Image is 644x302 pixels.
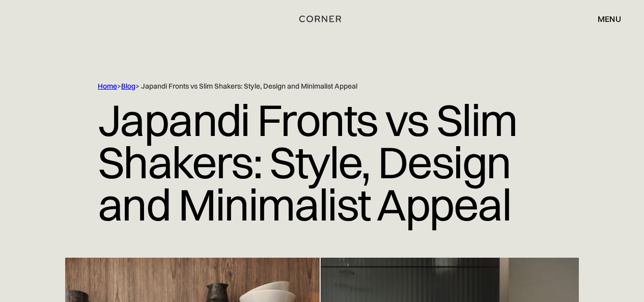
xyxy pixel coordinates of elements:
[299,12,345,25] a: home
[98,81,117,91] a: Home
[598,15,621,23] div: menu
[587,10,621,28] div: menu
[98,81,546,91] div: > > Japandi Fronts vs Slim Shakers: Style, Design and Minimalist Appeal
[121,81,135,91] a: Blog
[98,91,546,233] h1: Japandi Fronts vs Slim Shakers: Style, Design and Minimalist Appeal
